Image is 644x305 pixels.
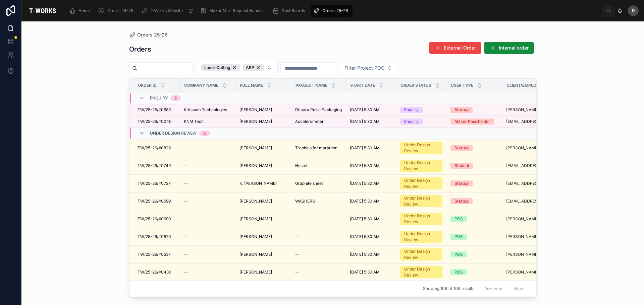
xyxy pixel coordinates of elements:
a: -- [295,216,342,222]
a: TW/25-26/#0749 [138,163,176,168]
span: [DATE] 5:30 AM [350,119,380,124]
span: [DATE] 5:30 AM [350,181,380,186]
span: TW/25-26/#0430 [138,270,171,275]
a: -- [184,181,231,186]
a: [PERSON_NAME] [239,270,287,275]
div: Enquiry [404,119,419,125]
div: Laser Cutting [201,64,240,71]
div: Under Design Review [404,248,438,260]
div: 8 [203,131,206,136]
span: TW/25-26/#0828 [138,145,171,151]
a: [DATE] 5:30 AM [350,107,392,112]
a: [PERSON_NAME] [239,216,287,222]
span: TW/25-26/#0690 [138,216,171,222]
span: -- [184,145,188,151]
span: [PERSON_NAME] [239,107,272,112]
span: [PERSON_NAME] [239,145,272,151]
span: -- [184,181,188,186]
a: [PERSON_NAME][EMAIL_ADDRESS][DOMAIN_NAME] [506,270,566,275]
a: -- [184,270,231,275]
a: Orders 25-26 [311,5,353,17]
a: Under Design Review [400,231,442,243]
a: Under Design Review [400,248,442,260]
a: Maker Pass holder [450,119,498,125]
span: TW/25-26/#0689 [138,107,171,112]
a: [PERSON_NAME][EMAIL_ADDRESS][DOMAIN_NAME] [506,252,566,257]
span: [DATE] 5:30 AM [350,145,380,151]
a: PDS [450,251,498,257]
div: 2 [174,95,177,101]
span: [PERSON_NAME] [239,119,272,124]
a: Startup [450,198,498,204]
a: KNM Tech [184,119,231,124]
h1: Orders [129,45,151,54]
a: Startup [450,180,498,186]
a: DashBoards [270,5,310,17]
span: Internal order [499,45,529,51]
span: TW/25-26/#0749 [138,163,171,168]
a: Kritsnam Technologies [184,107,231,112]
span: Graphite sheet [295,181,323,186]
span: Showing 106 of 106 results [423,286,474,292]
a: WASHERS [295,199,342,204]
a: [DATE] 5:30 AM [350,234,392,239]
span: Orders 24-25 [107,8,133,13]
a: PDS [450,269,498,275]
span: K. [PERSON_NAME] [239,181,277,186]
a: Trophies for marathon [295,145,342,151]
span: User Type [451,83,473,88]
span: External Order [444,45,476,51]
a: Under Design Review [400,142,442,154]
a: -- [295,234,342,239]
a: TW/25-26/#0699 [138,199,176,204]
a: [DATE] 5:30 AM [350,181,392,186]
div: Student [454,163,469,169]
span: [PERSON_NAME] [239,216,272,222]
a: TW/25-26/#0670 [138,234,176,239]
a: [EMAIL_ADDRESS][DOMAIN_NAME] [506,119,566,124]
div: Under Design Review [404,231,438,243]
span: DashBoards [282,8,305,13]
a: Startup [450,145,498,151]
span: Full Name [240,83,263,88]
button: Select Button [196,61,278,74]
a: -- [184,163,231,168]
span: KNM Tech [184,119,204,124]
span: [PERSON_NAME] [239,252,272,257]
button: Select Button [339,62,398,74]
a: PDS [450,216,498,222]
span: [DATE] 5:30 AM [350,234,380,239]
a: TW/25-26/#0828 [138,145,176,151]
span: TW/25-26/#0727 [138,181,171,186]
div: Under Design Review [404,195,438,207]
a: -- [184,234,231,239]
a: Dhaara Pulse Packaging [295,107,342,112]
a: [PERSON_NAME][EMAIL_ADDRESS][DOMAIN_NAME] [506,234,566,239]
span: [DATE] 5:30 AM [350,199,380,204]
img: App logo [27,5,58,16]
a: [DATE] 5:30 AM [350,252,392,257]
span: -- [184,252,188,257]
span: Hostel [295,163,307,168]
a: [DATE] 5:30 AM [350,163,392,168]
span: Home [78,8,90,13]
a: [PERSON_NAME] [239,145,287,151]
a: [PERSON_NAME][EMAIL_ADDRESS][DOMAIN_NAME] [506,107,566,112]
span: Client/Employee Email [506,83,557,88]
span: -- [295,234,299,239]
a: TW/25-26/#0727 [138,181,176,186]
a: [EMAIL_ADDRESS][DOMAIN_NAME] [506,199,566,204]
span: Order Status [400,83,431,88]
a: [PERSON_NAME] [239,234,287,239]
span: TW/25-26/#0040 [138,119,172,124]
div: PDS [454,269,463,275]
span: Accelerometer [295,119,324,124]
span: Enquiry [150,95,168,101]
div: Under Design Review [404,266,438,278]
button: Unselect ARP [243,64,264,71]
a: K. [PERSON_NAME] [239,181,287,186]
a: TW/25-26/#0040 [138,119,176,124]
